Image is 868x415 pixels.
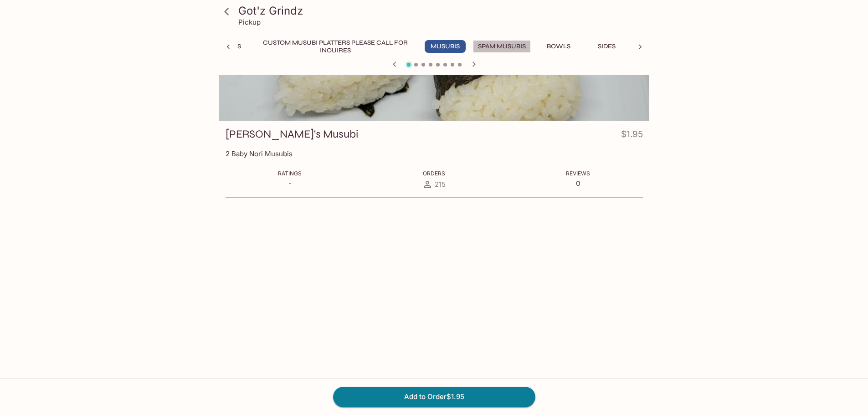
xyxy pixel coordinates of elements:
button: Add to Order$1.95 [333,387,535,407]
span: Reviews [566,170,590,177]
p: 0 [566,179,590,188]
button: Custom Musubi Platters PLEASE CALL FOR INQUIRES [253,40,417,53]
p: - [278,179,302,188]
span: Ratings [278,170,302,177]
p: 2 Baby Nori Musubis [226,149,643,158]
p: Pickup [238,18,261,26]
h3: [PERSON_NAME]'s Musubi [226,127,358,141]
button: Musubis [425,40,466,53]
h4: $1.95 [621,127,643,145]
button: Sides [586,40,627,53]
button: Spam Musubis [473,40,531,53]
button: Bowls [538,40,579,53]
h3: Got'z Grindz [238,4,646,18]
span: 215 [435,180,446,189]
span: Orders [423,170,445,177]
